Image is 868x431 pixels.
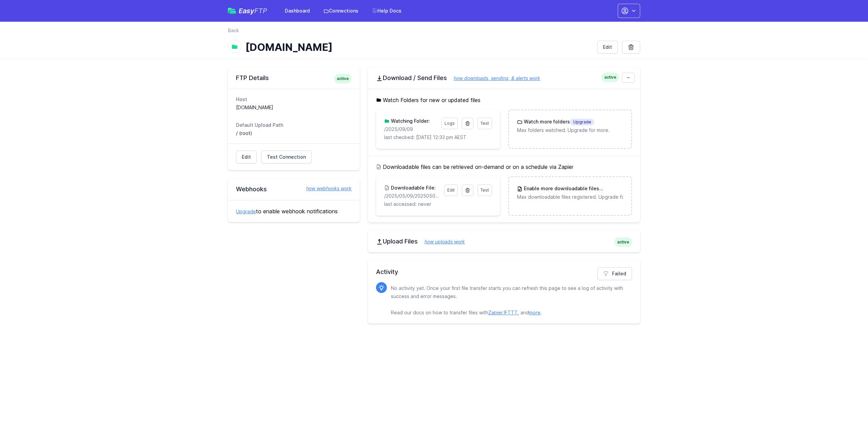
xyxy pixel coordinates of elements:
[441,118,458,129] a: Logs
[384,201,492,208] p: last accessed: never
[444,184,458,196] a: Edit
[599,185,624,192] span: Upgrade
[601,73,619,82] span: active
[522,185,623,192] h3: Enable more downloadable files
[390,118,430,124] h3: Watching Folder:
[517,194,623,200] p: Max downloadable files registered. Upgrade for more.
[509,110,631,142] a: Watch more foldersUpgrade Max folders watched. Upgrade for more.
[236,104,352,111] dd: [DOMAIN_NAME]
[418,239,465,244] a: how uploads work
[228,7,267,14] a: EasyFTP
[236,185,352,193] h2: Webhooks
[228,8,236,14] img: easyftp_logo.png
[236,209,256,214] a: Upgrade
[384,126,437,133] p: /2025/09/09
[236,96,352,103] dt: Host
[376,96,632,104] h5: Watch Folders for new or updated files
[570,119,594,125] span: Upgrade
[376,163,632,171] h5: Downloadable files can be retrieved on-demand or on a schedule via Zapier
[390,184,436,191] h3: Downloadable File:
[384,134,492,141] p: last checked: [DATE] 12:33 pm AEST
[477,118,492,129] a: Test
[480,188,489,193] span: Test
[319,5,362,17] a: Connections
[614,237,632,247] span: active
[509,177,631,209] a: Enable more downloadable filesUpgrade Max downloadable files registered. Upgrade for more.
[254,7,267,15] span: FTP
[477,184,492,196] a: Test
[447,75,540,81] a: how downloads, sending, & alerts work
[376,237,632,246] h2: Upload Files
[239,7,267,14] span: Easy
[228,27,640,38] nav: Breadcrumb
[267,154,306,160] span: Test Connection
[281,5,314,17] a: Dashboard
[517,127,623,134] p: Max folders watched. Upgrade for more.
[480,121,489,126] span: Test
[228,200,360,222] div: to enable webhook notifications
[245,41,592,53] h1: [DOMAIN_NAME]
[384,193,440,199] p: /2025/05/09/20250509171559_inbound_0422652309_0756011820.mp3
[236,74,352,82] h2: FTP Details
[391,284,627,317] p: No activity yet. Once your first file transfer starts you can refresh this page to see a log of a...
[597,267,632,280] a: Failed
[299,185,352,192] a: how webhooks work
[334,74,352,83] span: active
[597,41,618,54] a: Edit
[236,130,352,137] dd: / (root)
[236,151,257,163] a: Edit
[522,118,594,125] h3: Watch more folders
[376,267,632,277] h2: Activity
[529,310,540,315] a: more
[376,74,632,82] h2: Download / Send Files
[488,310,502,315] a: Zapier
[228,27,239,34] a: Back
[504,310,518,315] a: IFTTT
[236,122,352,129] dt: Default Upload Path
[261,151,312,163] a: Test Connection
[368,5,406,17] a: Help Docs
